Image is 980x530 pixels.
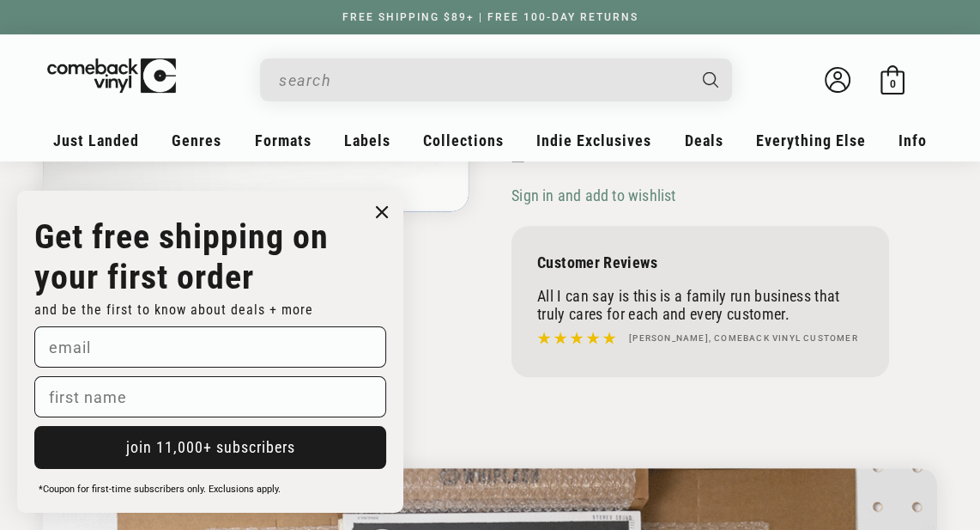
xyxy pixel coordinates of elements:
span: Genres [172,131,221,149]
span: Sign in and add to wishlist [511,186,675,204]
span: Formats [255,131,312,149]
span: Everything Else [756,131,866,149]
span: Indie Exclusives [536,131,651,149]
button: join 11,000+ subscribers [34,426,386,469]
span: Just Landed [53,131,139,149]
strong: Get free shipping on your first order [34,216,329,297]
input: email [34,326,386,368]
h4: [PERSON_NAME], Comeback Vinyl customer [629,332,858,345]
button: Sign in and add to wishlist [511,186,681,205]
input: When autocomplete results are available use up and down arrows to review and enter to select [279,63,686,98]
span: Collections [423,131,504,149]
img: star5.svg [537,327,616,350]
input: first name [34,376,386,417]
span: *Coupon for first-time subscribers only. Exclusions apply. [39,484,281,495]
div: Search [260,58,732,101]
span: Info [898,131,927,149]
p: Customer Reviews [537,253,863,271]
p: All I can say is this is a family run business that truly cares for each and every customer. [537,287,863,323]
h2: How We Pack [43,407,937,438]
a: FREE SHIPPING $89+ | FREE 100-DAY RETURNS [325,11,656,23]
span: Deals [685,131,723,149]
button: Close dialog [369,199,395,225]
span: 0 [890,77,896,90]
span: and be the first to know about deals + more [34,302,313,318]
span: Labels [344,131,390,149]
button: Search [688,58,735,101]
